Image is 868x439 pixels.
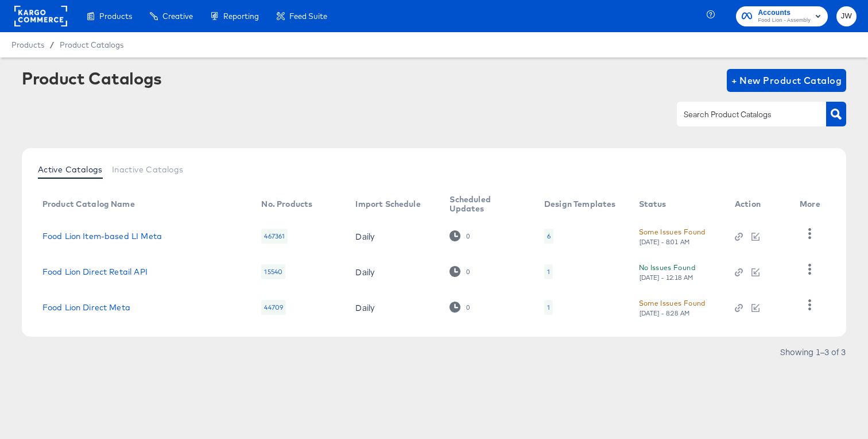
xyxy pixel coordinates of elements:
button: AccountsFood Lion - Assembly [736,6,828,26]
div: 0 [449,302,470,313]
th: Status [630,191,726,218]
span: Active Catalogs [38,165,103,174]
div: 1 [544,300,553,315]
div: Some Issues Found [639,297,706,309]
div: Design Templates [544,199,615,209]
div: Some Issues Found [639,226,706,238]
div: Import Schedule [355,199,420,209]
div: 6 [547,232,551,241]
a: Food Lion Direct Retail API [42,267,148,276]
div: Product Catalogs [22,69,162,87]
span: Accounts [758,7,811,19]
th: Action [726,191,790,218]
span: / [44,40,60,49]
button: Some Issues Found[DATE] - 8:01 AM [639,226,706,246]
div: No. Products [261,199,312,209]
div: 0 [466,232,470,240]
div: 1 [544,264,553,279]
div: 0 [449,230,470,241]
td: Daily [346,218,440,254]
span: JW [841,10,852,23]
span: Reporting [223,11,259,21]
td: Daily [346,254,440,290]
button: + New Product Catalog [727,69,847,92]
button: JW [836,6,857,26]
span: + New Product Catalog [731,72,842,88]
div: [DATE] - 8:01 AM [639,238,691,246]
div: 0 [466,268,470,276]
span: Creative [162,11,193,21]
div: 0 [449,266,470,277]
div: Showing 1–3 of 3 [780,348,846,356]
span: Inactive Catalogs [112,165,184,174]
span: Products [99,11,132,21]
span: Feed Suite [289,11,327,21]
a: Product Catalogs [60,40,123,49]
a: Food Lion Direct Meta [42,303,130,312]
th: More [790,191,834,218]
div: 1 [547,267,550,276]
input: Search Product Catalogs [681,108,804,121]
div: 467361 [261,229,288,244]
div: 1 [547,303,550,312]
div: Product Catalog Name [42,199,135,209]
div: Scheduled Updates [449,195,521,213]
div: 15540 [261,264,285,279]
div: 6 [544,229,553,244]
div: 44709 [261,300,286,315]
div: [DATE] - 8:28 AM [639,309,691,317]
div: 0 [466,303,470,311]
button: Some Issues Found[DATE] - 8:28 AM [639,297,706,317]
span: Food Lion - Assembly [758,16,811,25]
span: Products [11,40,44,49]
a: Food Lion Item-based LI Meta [42,232,162,241]
td: Daily [346,290,440,325]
